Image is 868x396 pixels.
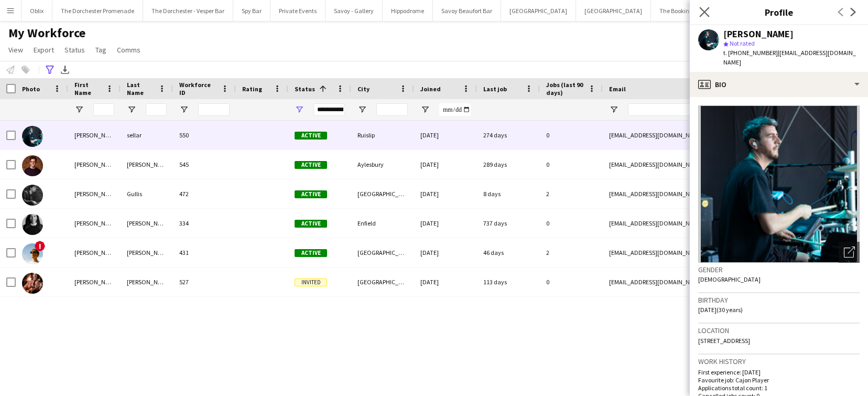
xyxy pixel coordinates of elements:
[698,265,860,274] h3: Gender
[295,279,327,286] span: Invited
[68,179,121,208] div: [PERSON_NAME]
[698,326,860,335] h3: Location
[325,1,383,21] button: Savoy - Gallery
[34,45,54,55] span: Export
[698,306,743,314] span: [DATE] (30 years)
[540,267,603,296] div: 0
[483,85,507,93] span: Last job
[121,209,173,238] div: [PERSON_NAME]
[723,49,856,66] span: | [EMAIL_ADDRESS][DOMAIN_NAME]
[609,85,626,93] span: Email
[477,267,540,296] div: 113 days
[603,238,812,267] div: [EMAIL_ADDRESS][DOMAIN_NAME]
[173,179,236,208] div: 472
[477,179,540,208] div: 8 days
[420,85,441,93] span: Joined
[68,267,121,296] div: [PERSON_NAME]
[414,238,477,267] div: [DATE]
[68,150,121,179] div: [PERSON_NAME]
[68,121,121,149] div: [PERSON_NAME]
[121,150,173,179] div: [PERSON_NAME]
[52,1,143,21] button: The Dorchester Promenade
[74,105,84,114] button: Open Filter Menu
[117,45,140,55] span: Comms
[113,43,145,57] a: Comms
[91,43,111,57] a: Tag
[295,161,327,169] span: Active
[295,105,304,114] button: Open Filter Menu
[501,1,576,21] button: [GEOGRAPHIC_DATA]
[179,105,189,114] button: Open Filter Menu
[295,249,327,257] span: Active
[603,209,812,238] div: [EMAIL_ADDRESS][DOMAIN_NAME]
[603,267,812,296] div: [EMAIL_ADDRESS][DOMAIN_NAME]
[698,105,860,263] img: Crew avatar or photo
[540,121,603,149] div: 0
[698,295,860,305] h3: Birthday
[68,209,121,238] div: [PERSON_NAME]
[173,121,236,149] div: 550
[414,179,477,208] div: [DATE]
[295,132,327,140] span: Active
[146,103,167,116] input: Last Name Filter Input
[59,63,71,76] app-action-btn: Export XLSX
[242,85,262,93] span: Rating
[295,85,315,93] span: Status
[351,179,414,208] div: [GEOGRAPHIC_DATA]
[95,45,106,55] span: Tag
[414,150,477,179] div: [DATE]
[603,121,812,149] div: [EMAIL_ADDRESS][DOMAIN_NAME]
[4,43,27,57] a: View
[21,1,52,21] button: Oblix
[723,29,794,39] div: [PERSON_NAME]
[477,238,540,267] div: 46 days
[730,39,755,47] span: Not rated
[540,150,603,179] div: 0
[351,238,414,267] div: [GEOGRAPHIC_DATA]
[127,105,136,114] button: Open Filter Menu
[22,126,43,147] img: craig sellar
[414,209,477,238] div: [DATE]
[414,267,477,296] div: [DATE]
[173,267,236,296] div: 527
[22,185,43,206] img: James Gullis
[628,103,806,116] input: Email Filter Input
[121,267,173,296] div: [PERSON_NAME]
[690,72,868,97] div: Bio
[270,1,325,21] button: Private Events
[723,49,778,57] span: t. [PHONE_NUMBER]
[22,243,43,264] img: Nicholas Harrison
[698,357,860,366] h3: Work history
[8,45,23,55] span: View
[351,121,414,149] div: Ruislip
[690,5,868,19] h3: Profile
[540,209,603,238] div: 0
[121,238,173,267] div: [PERSON_NAME]
[540,179,603,208] div: 2
[603,150,812,179] div: [EMAIL_ADDRESS][DOMAIN_NAME]
[351,267,414,296] div: [GEOGRAPHIC_DATA]
[74,81,102,97] span: First Name
[179,81,217,97] span: Workforce ID
[8,25,85,41] span: My Workforce
[64,45,85,55] span: Status
[44,63,56,76] app-action-btn: Advanced filters
[22,214,43,235] img: Migdalia van der Hoven
[233,1,270,21] button: Spy Bar
[651,1,732,21] button: The Booking Office 1869
[698,337,750,345] span: [STREET_ADDRESS]
[173,238,236,267] div: 431
[351,209,414,238] div: Enfield
[839,242,860,263] div: Open photos pop-in
[198,103,230,116] input: Workforce ID Filter Input
[22,155,43,176] img: Danny Newell
[439,103,471,116] input: Joined Filter Input
[420,105,430,114] button: Open Filter Menu
[576,1,651,21] button: [GEOGRAPHIC_DATA]
[477,150,540,179] div: 289 days
[603,179,812,208] div: [EMAIL_ADDRESS][DOMAIN_NAME]
[698,275,761,283] span: [DEMOGRAPHIC_DATA]
[295,220,327,228] span: Active
[433,1,501,21] button: Savoy Beaufort Bar
[540,238,603,267] div: 2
